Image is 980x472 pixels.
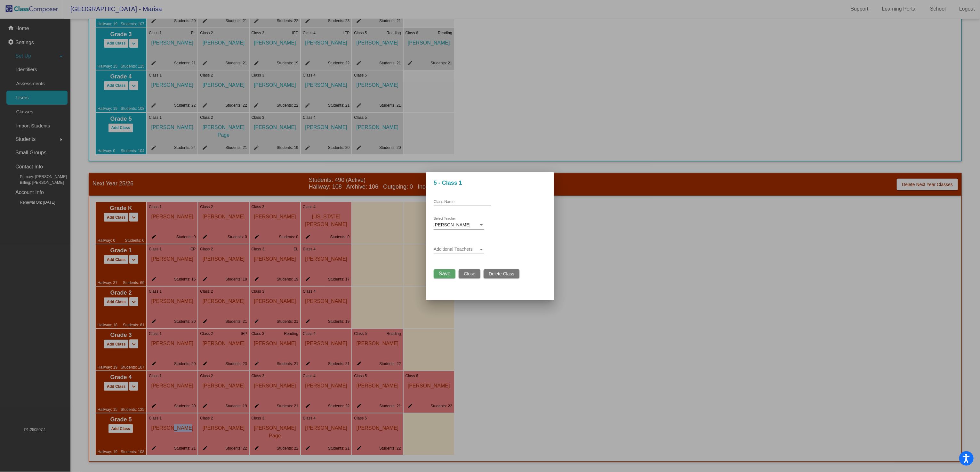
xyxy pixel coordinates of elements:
span: Delete Class [489,271,514,276]
button: Close [459,269,480,278]
span: Save [439,271,450,276]
button: Delete Class [484,269,519,278]
button: Save [434,269,455,278]
span: Close [464,271,475,276]
span: [PERSON_NAME] [434,222,470,227]
h3: 5 - Class 1 [434,180,546,187]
